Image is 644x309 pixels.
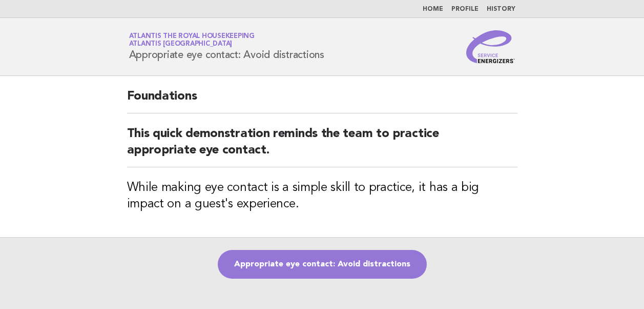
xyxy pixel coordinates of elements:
h3: While making eye contact is a simple skill to practice, it has a big impact on a guest's experience. [127,180,517,213]
a: History [487,6,515,12]
img: Service Energizers [466,30,515,63]
h2: Foundations [127,88,517,113]
a: Atlantis the Royal HousekeepingAtlantis [GEOGRAPHIC_DATA] [129,33,255,47]
h2: This quick demonstration reminds the team to practice appropriate eye contact. [127,126,517,167]
h1: Appropriate eye contact: Avoid distractions [129,33,324,60]
span: Atlantis [GEOGRAPHIC_DATA] [129,41,233,48]
a: Home [423,6,443,12]
a: Appropriate eye contact: Avoid distractions [218,250,427,279]
a: Profile [451,6,479,12]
